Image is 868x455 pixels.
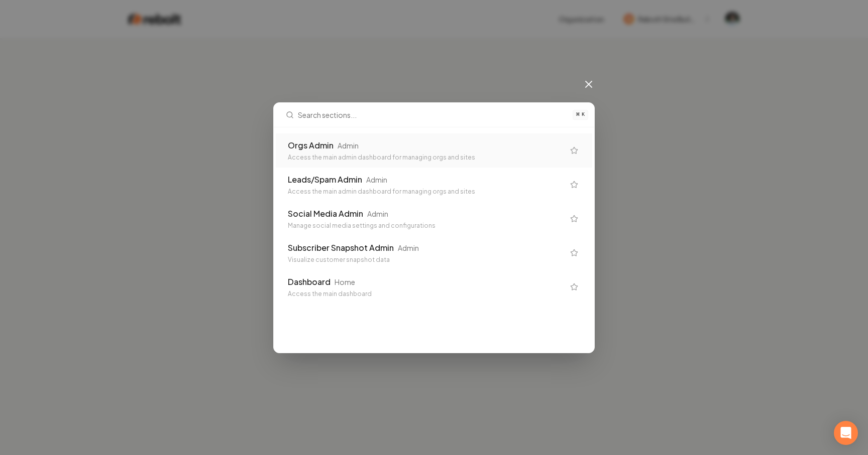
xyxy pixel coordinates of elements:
[288,222,564,230] div: Manage social media settings and configurations
[367,209,388,219] div: Admin
[288,174,362,186] div: Leads/Spam Admin
[274,127,594,310] div: Search sections...
[288,139,334,151] div: Orgs Admin
[288,154,564,162] div: Access the main admin dashboard for managing orgs and sites
[288,242,394,254] div: Subscriber Snapshot Admin
[834,421,858,445] div: Open Intercom Messenger
[298,103,567,127] input: Search sections...
[398,243,419,253] div: Admin
[288,256,564,264] div: Visualize customer snapshot data
[288,188,564,196] div: Access the main admin dashboard for managing orgs and sites
[288,208,363,220] div: Social Media Admin
[366,175,387,185] div: Admin
[288,276,331,288] div: Dashboard
[338,140,359,150] div: Admin
[335,277,355,287] div: Home
[288,290,564,298] div: Access the main dashboard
